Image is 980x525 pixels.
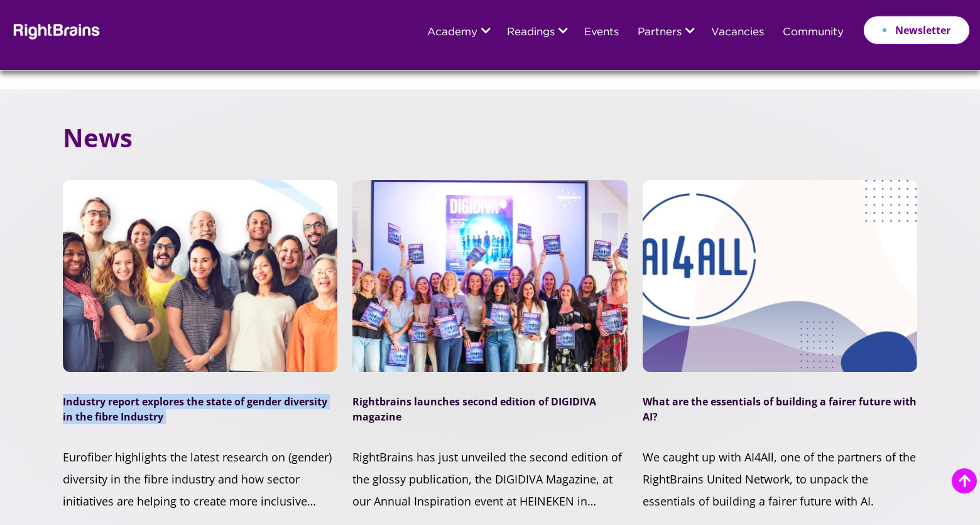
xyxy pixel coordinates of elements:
a: Partners [638,27,682,38]
h3: Industry report explores the state of gender diversity in the fibre Industry [63,394,337,424]
p: We caught up with AI4All, one of the partners of the RightBrains United Network, to unpack the es... [643,446,917,512]
img: Industry report explores the state of gender diversity in the fibre Industry [63,180,337,372]
h3: Rightbrains launches second edition of DIGIDIVA magazine [352,394,627,424]
img: What are the essentials of building a fairer future with AI? [643,180,917,372]
img: Rightbrains launches second edition of DIGIDIVA magazine [352,180,627,372]
a: Vacancies [711,27,764,38]
p: Eurofiber highlights the latest research on (gender) diversity in the fibre industry and how sect... [63,446,337,512]
a: Events [584,27,619,38]
a: Readings [507,27,555,38]
img: Rightbrains [9,21,101,40]
p: RightBrains has just unveiled the second edition of the glossy publication, the DIGIDIVA Magazine... [352,446,627,512]
a: Newsletter [863,15,971,45]
a: Community [783,27,844,38]
h3: What are the essentials of building a fairer future with AI? [643,394,917,424]
h2: News [63,121,133,155]
a: Academy [427,27,477,38]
